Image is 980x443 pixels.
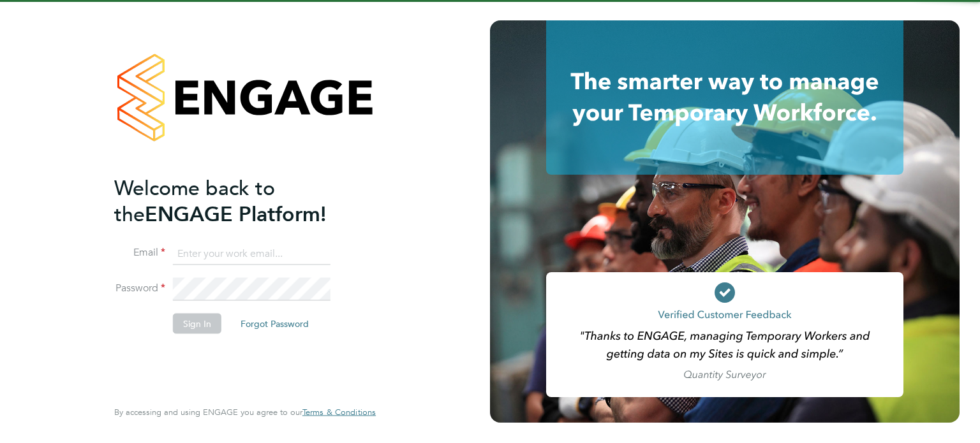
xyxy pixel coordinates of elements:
[302,407,376,418] a: Terms & Conditions
[230,314,319,334] button: Forgot Password
[173,314,221,334] button: Sign In
[114,175,275,226] span: Welcome back to the
[114,175,363,227] h2: ENGAGE Platform!
[114,282,165,295] label: Password
[114,246,165,259] label: Email
[114,407,376,418] span: By accessing and using ENGAGE you agree to our
[173,242,330,265] input: Enter your work email...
